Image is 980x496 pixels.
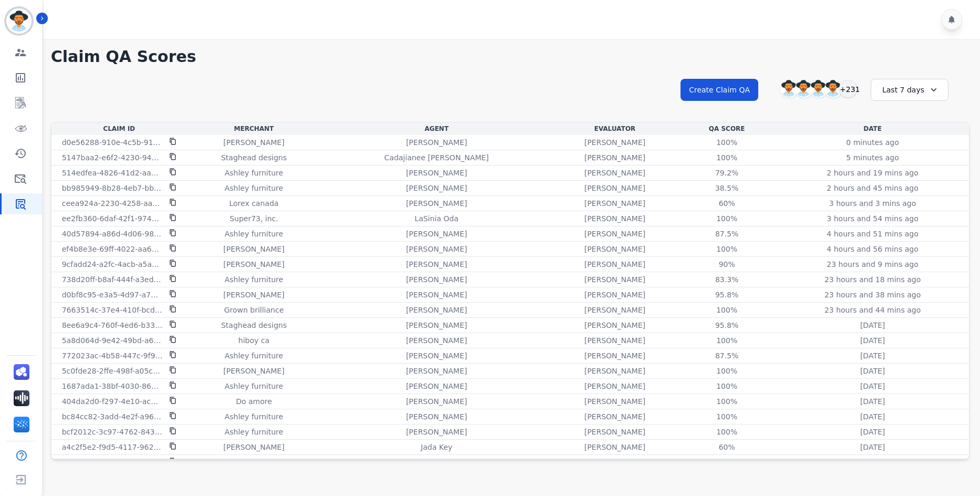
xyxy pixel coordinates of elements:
p: 8ee6a9c4-760f-4ed6-b334-2bf643df77c3 [62,320,163,330]
p: [PERSON_NAME] [223,366,284,376]
p: 4 hours and 51 mins ago [827,229,918,239]
p: bb985949-8b28-4eb7-bb73-e28c5d98be65 [62,183,163,193]
p: Staghead designs [221,320,287,330]
p: Do amore [236,396,272,407]
p: [PERSON_NAME] [584,320,645,330]
div: QA Score [679,125,774,133]
p: [PERSON_NAME] [406,411,467,422]
p: 404da2d0-f297-4e10-ac74-56925a8f9e2b [62,396,163,407]
p: 9cfadd24-a2fc-4acb-a5aa-8b233b07d69a [62,259,163,270]
button: Create Claim QA [680,79,758,101]
p: [PERSON_NAME] [584,290,645,300]
p: LaSinia Oda [415,213,458,224]
p: 23 hours and 38 mins ago [824,290,921,300]
div: Evaluator [554,125,675,133]
div: 100% [703,427,750,437]
p: 3 hours and 54 mins ago [827,213,918,224]
p: Super73, inc. [230,213,278,224]
p: 40d57894-a86d-4d06-98f8-3594b1300f4f [62,229,163,239]
p: 3 hours and 3 mins ago [829,198,916,209]
div: 100% [703,213,750,224]
div: 63.6% [703,457,750,468]
p: 7663514c-37e4-410f-bcd1-0990f5de6ca6 [62,305,163,315]
p: [PERSON_NAME] [223,259,284,270]
p: [PERSON_NAME] [584,244,645,254]
p: [PERSON_NAME] [406,274,467,285]
p: 4 hours and 56 mins ago [827,244,918,254]
p: [PERSON_NAME] [584,198,645,209]
p: ee2fb360-6daf-42f1-9743-18a2212c7a2d [62,213,163,224]
div: 100% [703,366,750,376]
img: Bordered avatar [6,8,32,34]
div: 60% [703,442,750,452]
div: Merchant [189,125,319,133]
p: [PERSON_NAME] [406,305,467,315]
p: [PERSON_NAME] [584,183,645,193]
p: [PERSON_NAME] [406,396,467,407]
div: 100% [703,305,750,315]
p: bcf2012c-3c97-4762-843e-8cebdfcb2e78 [62,427,163,437]
p: [DATE] [860,320,885,330]
p: [PERSON_NAME] [406,350,467,361]
p: Ashley furniture [224,229,283,239]
p: Ashley furniture [224,350,283,361]
p: [PERSON_NAME] [584,213,645,224]
p: [PERSON_NAME] [223,442,284,452]
p: [PERSON_NAME] [406,168,467,178]
p: [PERSON_NAME] [406,335,467,346]
p: [PERSON_NAME] [406,320,467,330]
div: 83.3% [703,274,750,285]
p: [DATE] [860,396,885,407]
p: Ginger Quick [412,457,460,468]
p: bc84cc82-3add-4e2f-a961-ec5d79400d8a [62,411,163,422]
p: 1687ada1-38bf-4030-865f-32629fb3d98b [62,381,163,391]
div: 100% [703,381,750,391]
p: [DATE] [860,411,885,422]
p: [PERSON_NAME] [406,290,467,300]
p: [PERSON_NAME] [584,442,645,452]
div: Last 7 days [871,79,948,101]
p: [PERSON_NAME] [406,244,467,254]
p: 5a6c14c2-6c61-465a-b643-5acfa4ddfee6 [62,457,163,468]
p: [DATE] [860,457,885,468]
p: Ashley furniture [224,457,283,468]
p: [PERSON_NAME] [584,137,645,148]
p: [PERSON_NAME] [406,198,467,209]
p: [PERSON_NAME] [584,335,645,346]
p: Jada Key [421,442,452,452]
p: 2 hours and 45 mins ago [827,183,918,193]
p: Ashley furniture [224,183,283,193]
p: [DATE] [860,381,885,391]
p: [PERSON_NAME] [406,381,467,391]
p: d0bf8c95-e3a5-4d97-a747-707952e0d708 [62,290,163,300]
p: [DATE] [860,442,885,452]
p: Staghead designs [221,152,287,163]
p: [PERSON_NAME] [223,137,284,148]
div: 90% [703,259,750,270]
div: +231 [839,80,857,98]
p: 5147baa2-e6f2-4230-9436-01703644e56d [62,152,163,163]
div: Agent [323,125,550,133]
p: [PERSON_NAME] [584,366,645,376]
div: 100% [703,137,750,148]
p: [PERSON_NAME] [223,244,284,254]
div: 100% [703,411,750,422]
div: 79.2% [703,168,750,178]
p: 738d20ff-b8af-444f-a3ed-8e736bd7ecf2 [62,274,163,285]
p: [PERSON_NAME] [584,305,645,315]
p: d0e56288-910e-4c5b-9112-103507ebdfe7 [62,137,163,148]
p: [PERSON_NAME] [406,427,467,437]
p: hiboy ca [239,335,270,346]
p: 514edfea-4826-41d2-aaa1-49b65e771fde [62,168,163,178]
p: Lorex canada [229,198,278,209]
div: 100% [703,244,750,254]
div: 100% [703,335,750,346]
p: [PERSON_NAME] [584,229,645,239]
p: [PERSON_NAME] [584,427,645,437]
div: 60% [703,198,750,209]
p: Grown brilliance [224,305,284,315]
p: [PERSON_NAME] [584,168,645,178]
p: [PERSON_NAME] [406,229,467,239]
p: [PERSON_NAME] [584,259,645,270]
p: [PERSON_NAME] [406,137,467,148]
